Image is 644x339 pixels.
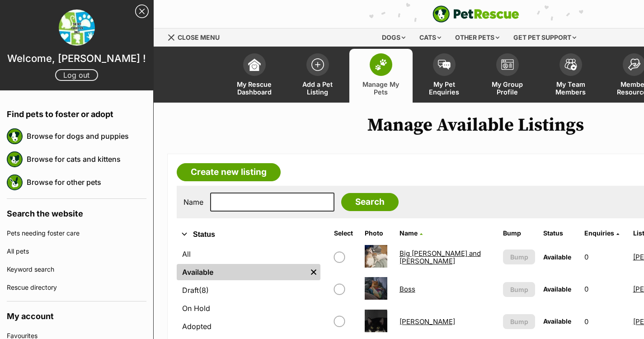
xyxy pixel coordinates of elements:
img: manage-my-pets-icon-02211641906a0b7f246fdf0571729dbe1e7629f14944591b6c1af311fb30b64b.svg [375,59,387,71]
th: Status [540,226,580,240]
a: Browse for other pets [27,173,146,192]
button: Bump [503,250,535,264]
img: group-profile-icon-3fa3cf56718a62981997c0bc7e787c4b2cf8bcc04b72c1350f741eb67cf2f40e.svg [501,59,514,70]
span: Manage My Pets [361,80,401,96]
span: Bump [510,285,528,294]
a: My Pet Enquiries [413,49,476,103]
span: My Team Members [550,80,591,96]
a: Draft [177,282,320,298]
a: Create new listing [177,163,281,181]
th: Photo [361,226,395,240]
a: My Group Profile [476,49,539,103]
a: Remove filter [307,264,320,280]
a: Browse for dogs and puppies [27,127,146,146]
div: Other pets [449,28,506,47]
a: All pets [7,242,146,260]
td: 0 [581,241,629,273]
h4: Find pets to foster or adopt [7,99,146,125]
div: Cats [413,28,447,47]
img: logo-e224e6f780fb5917bec1dbf3a21bbac754714ae5b6737aabdf751b685950b380.svg [432,5,519,23]
div: Dogs [376,28,412,47]
input: Search [341,193,399,211]
a: Browse for cats and kittens [27,150,146,169]
div: Get pet support [507,28,583,47]
a: Keyword search [7,260,146,278]
img: petrescue logo [7,128,23,144]
button: Bump [503,314,535,329]
a: Close Sidebar [135,5,149,18]
button: Bump [503,282,535,297]
img: petrescue logo [7,174,23,190]
a: Big [PERSON_NAME] and [PERSON_NAME] [400,249,481,265]
a: On Hold [177,300,320,316]
span: Available [543,253,571,261]
h4: My account [7,301,146,327]
a: Enquiries [584,229,619,237]
span: translation missing: en.admin.listings.index.attributes.enquiries [584,229,614,237]
td: 0 [581,306,629,337]
span: My Rescue Dashboard [234,80,275,96]
img: pet-enquiries-icon-7e3ad2cf08bfb03b45e93fb7055b45f3efa6380592205ae92323e6603595dc1f.svg [438,60,451,70]
a: All [177,246,320,262]
a: Name [400,229,423,237]
a: Manage My Pets [349,49,413,103]
label: Name [183,198,203,206]
a: Add a Pet Listing [286,49,349,103]
span: Add a Pet Listing [297,80,338,96]
a: Log out [55,69,98,81]
a: Adopted [177,318,320,334]
img: member-resources-icon-8e73f808a243e03378d46382f2149f9095a855e16c252ad45f914b54edf8863c.svg [628,58,640,71]
span: My Pet Enquiries [424,80,465,96]
span: Available [543,317,571,325]
a: My Team Members [539,49,602,103]
a: Menu [167,28,226,45]
a: Available [177,264,307,280]
img: dashboard-icon-eb2f2d2d3e046f16d808141f083e7271f6b2e854fb5c12c21221c1fb7104beca.svg [248,58,261,71]
a: Rescue directory [7,278,146,297]
img: team-members-icon-5396bd8760b3fe7c0b43da4ab00e1e3bb1a5d9ba89233759b79545d2d3fc5d0d.svg [564,59,577,71]
th: Bump [499,226,539,240]
th: Select [330,226,360,240]
span: Name [400,229,418,237]
span: Available [543,285,571,293]
img: petrescue logo [7,151,23,167]
button: Status [177,229,320,240]
span: (8) [199,285,209,296]
a: Pets needing foster care [7,224,146,242]
img: profile image [59,9,95,46]
a: [PERSON_NAME] [400,317,455,326]
h4: Search the website [7,199,146,224]
span: Close menu [178,33,220,41]
td: 0 [581,273,629,305]
a: My Rescue Dashboard [223,49,286,103]
span: My Group Profile [487,80,528,96]
a: Boss [400,285,415,293]
span: Bump [510,317,528,326]
span: Bump [510,252,528,262]
a: PetRescue [432,5,519,23]
img: add-pet-listing-icon-0afa8454b4691262ce3f59096e99ab1cd57d4a30225e0717b998d2c9b9846f56.svg [311,58,324,71]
